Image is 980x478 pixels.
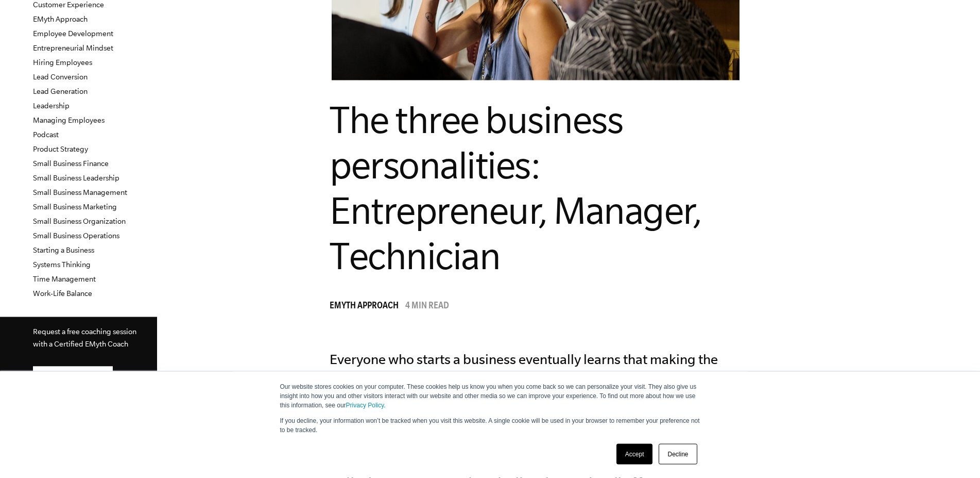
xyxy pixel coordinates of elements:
a: Small Business Leadership [33,174,119,182]
a: Leadership [33,102,70,110]
a: Decline [659,444,697,465]
a: Accept [616,444,653,465]
p: If you decline, your information won’t be tracked when you visit this website. A single cookie wi... [280,416,700,435]
a: Work-Life Balance [33,289,92,298]
a: Product Strategy [33,145,88,153]
span: EMyth Approach [330,302,399,312]
p: 4 min read [405,302,449,312]
a: Managing Employees [33,116,105,124]
a: Time Management [33,275,96,283]
a: Small Business Marketing [33,203,117,211]
a: EMyth Approach [33,15,88,23]
a: Systems Thinking [33,260,91,269]
a: EMyth Approach [330,302,404,312]
a: Lead Generation [33,87,88,95]
a: Entrepreneurial Mindset [33,44,113,52]
a: Small Business Operations [33,232,119,240]
a: Podcast [33,130,59,139]
a: Talk to a Coach [33,367,113,394]
a: Hiring Employees [33,58,92,67]
a: Small Business Organization [33,217,126,225]
a: Lead Conversion [33,73,88,81]
a: Small Business Management [33,188,127,196]
p: Request a free coaching session with a Certified EMyth Coach [33,325,141,350]
p: Our website stores cookies on your computer. These cookies help us know you when you come back so... [280,382,700,410]
a: Privacy Policy [346,402,384,409]
a: Customer Experience [33,1,104,9]
a: Employee Development [33,29,113,38]
a: Small Business Finance [33,159,109,168]
span: The three business personalities: Entrepreneur, Manager, Technician [330,98,701,277]
a: Starting a Business [33,246,94,254]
